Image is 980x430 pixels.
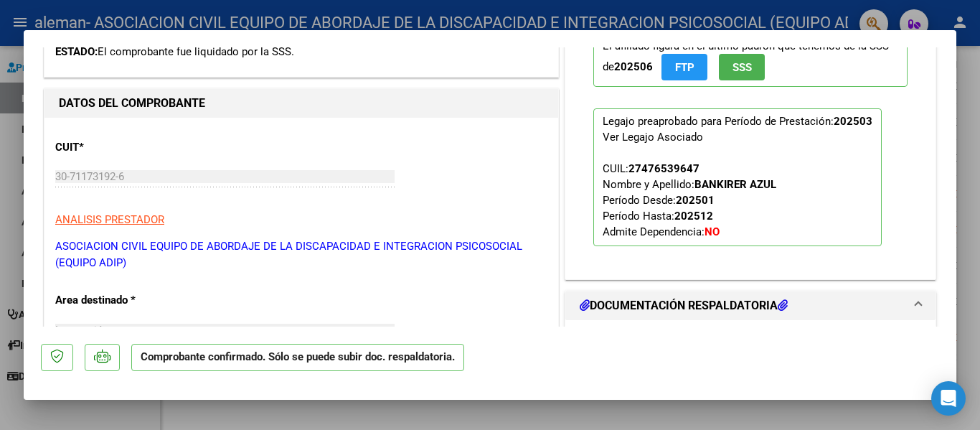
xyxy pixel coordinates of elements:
[55,292,203,309] p: Area destinado *
[593,108,882,246] p: Legajo preaprobado para Período de Prestación:
[98,45,294,58] span: El comprobante fue liquidado por la SSS.
[931,381,966,416] div: Open Intercom Messenger
[694,178,776,191] strong: BANKIRER AZUL
[59,96,205,110] strong: DATOS DEL COMPROBANTE
[55,139,203,156] p: CUIT
[661,54,707,80] button: FTP
[55,213,164,226] span: ANALISIS PRESTADOR
[675,61,694,74] span: FTP
[732,61,752,74] span: SSS
[580,297,788,314] h1: DOCUMENTACIÓN RESPALDATORIA
[55,324,109,337] span: Integración
[628,161,699,177] div: 27476539647
[55,238,547,271] p: ASOCIACION CIVIL EQUIPO DE ABORDAJE DE LA DISCAPACIDAD E INTEGRACION PSICOSOCIAL (EQUIPO ADIP)
[676,194,715,207] strong: 202501
[603,162,776,238] span: CUIL: Nombre y Apellido: Período Desde: Período Hasta: Admite Dependencia:
[131,344,464,372] p: Comprobante confirmado. Sólo se puede subir doc. respaldatoria.
[593,33,908,87] p: El afiliado figura en el ultimo padrón que tenemos de la SSS de
[674,210,713,223] strong: 202512
[834,115,872,128] strong: 202503
[565,291,936,320] mat-expansion-panel-header: DOCUMENTACIÓN RESPALDATORIA
[614,60,653,73] strong: 202506
[719,54,765,80] button: SSS
[55,45,98,58] span: ESTADO:
[603,129,703,145] div: Ver Legajo Asociado
[705,225,720,238] strong: NO
[565,11,936,279] div: PREAPROBACIÓN PARA INTEGRACION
